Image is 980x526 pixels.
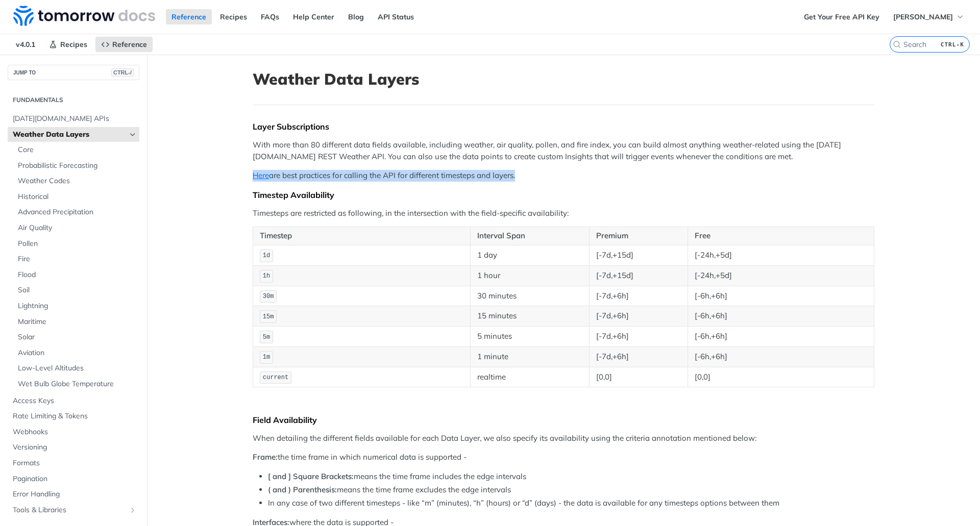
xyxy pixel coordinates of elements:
[263,272,270,280] span: 1h
[13,427,137,437] span: Webhooks
[253,208,874,219] p: Timesteps are restricted as following, in the intersection with the field-specific availability:
[18,192,137,202] span: Historical
[688,265,874,286] td: [-24h,+5d]
[13,6,155,26] img: Tomorrow.io Weather API Docs
[470,245,589,265] td: 1 day
[8,65,139,80] button: JUMP TOCTRL-/
[166,9,212,24] a: Reference
[253,227,471,245] th: Timestep
[253,170,269,180] a: Here
[13,474,137,484] span: Pagination
[8,409,139,424] a: Rate Limiting & Tokens
[590,367,688,387] td: [0,0]
[342,9,370,24] a: Blog
[18,317,137,327] span: Maritime
[268,485,337,494] strong: ( and ) Parenthesis:
[13,283,139,298] a: Soil
[253,452,278,462] strong: Frame:
[470,265,589,286] td: 1 hour
[470,367,589,387] td: realtime
[688,346,874,367] td: [-6h,+6h]
[13,314,139,330] a: Maritime
[253,190,874,200] div: Timestep Availability
[590,346,688,367] td: [-7d,+6h]
[8,95,139,105] h2: Fundamentals
[8,503,139,518] a: Tools & LibrariesShow subpages for Tools & Libraries
[18,254,137,264] span: Fire
[13,442,137,453] span: Versioning
[8,424,139,440] a: Webhooks
[253,433,874,444] p: When detailing the different fields available for each Data Layer, we also specify its availabili...
[590,227,688,245] th: Premium
[18,176,137,186] span: Weather Codes
[938,39,967,49] kbd: CTRL-K
[8,440,139,455] a: Versioning
[253,139,874,162] p: With more than 80 different data fields available, including weather, air quality, pollen, and fi...
[18,239,137,249] span: Pollen
[13,220,139,236] a: Air Quality
[470,327,589,347] td: 5 minutes
[13,411,137,421] span: Rate Limiting & Tokens
[263,293,274,300] span: 30m
[470,346,589,367] td: 1 minute
[590,327,688,347] td: [-7d,+6h]
[13,252,139,267] a: Fire
[13,142,139,158] a: Core
[111,68,134,77] span: CTRL-/
[18,301,137,311] span: Lightning
[893,40,901,48] svg: Search
[893,12,953,21] span: [PERSON_NAME]
[13,489,137,499] span: Error Handling
[13,396,137,406] span: Access Keys
[18,285,137,295] span: Soil
[13,236,139,252] a: Pollen
[268,471,354,481] strong: [ and ] Square Brackets:
[253,170,874,182] p: are best practices for calling the API for different timesteps and layers.
[688,306,874,327] td: [-6h,+6h]
[688,245,874,265] td: [-24h,+5d]
[18,348,137,358] span: Aviation
[688,286,874,306] td: [-6h,+6h]
[590,286,688,306] td: [-7d,+6h]
[10,37,41,52] span: v4.0.1
[13,173,139,189] a: Weather Codes
[13,205,139,220] a: Advanced Precipitation
[688,367,874,387] td: [0,0]
[13,267,139,283] a: Flood
[8,111,139,127] a: [DATE][DOMAIN_NAME] APIs
[253,121,874,132] div: Layer Subscriptions
[13,458,137,468] span: Formats
[590,306,688,327] td: [-7d,+6h]
[129,131,137,139] button: Hide subpages for Weather Data Layers
[255,9,285,24] a: FAQs
[129,506,137,514] button: Show subpages for Tools & Libraries
[263,374,288,381] span: current
[8,471,139,487] a: Pagination
[253,452,874,463] p: the time frame in which numerical data is supported -
[688,327,874,347] td: [-6h,+6h]
[18,363,137,373] span: Low-Level Altitudes
[470,286,589,306] td: 30 minutes
[18,223,137,233] span: Air Quality
[470,306,589,327] td: 15 minutes
[263,354,270,361] span: 1m
[18,207,137,217] span: Advanced Precipitation
[13,377,139,392] a: Wet Bulb Globe Temperature
[18,145,137,155] span: Core
[13,505,126,515] span: Tools & Libraries
[18,161,137,171] span: Probabilistic Forecasting
[18,270,137,280] span: Flood
[13,189,139,205] a: Historical
[798,9,885,24] a: Get Your Free API Key
[95,37,153,52] a: Reference
[268,484,874,496] li: means the time frame excludes the edge intervals
[287,9,340,24] a: Help Center
[263,313,274,320] span: 15m
[13,330,139,345] a: Solar
[590,245,688,265] td: [-7d,+15d]
[43,37,93,52] a: Recipes
[18,332,137,342] span: Solar
[888,9,970,24] button: [PERSON_NAME]
[470,227,589,245] th: Interval Span
[253,415,874,425] div: Field Availability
